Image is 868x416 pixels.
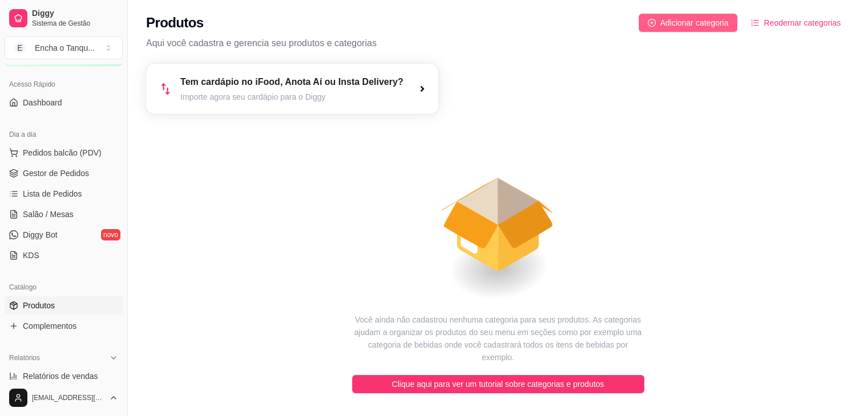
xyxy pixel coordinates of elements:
[35,42,95,54] div: Encha o Tanqu ...
[146,36,850,50] p: Aqui você cadastra e gerencia seu produtos e categorias
[23,188,82,199] span: Lista de Pedidos
[23,370,98,382] span: Relatórios de vendas
[5,278,123,296] div: Catálogo
[23,229,58,240] span: Diggy Bot
[392,378,604,390] span: Clique aqui para ver um tutorial sobre categorias e produtos
[23,320,76,332] span: Complementos
[660,17,729,29] span: Adicionar categoria
[9,353,40,362] span: Relatórios
[5,226,123,244] a: Diggy Botnovo
[639,14,738,32] button: Adicionar categoria
[32,19,118,28] span: Sistema de Gestão
[14,42,26,54] span: E
[5,296,123,315] a: Produtos
[5,205,123,223] a: Salão / Mesas
[5,5,123,32] a: DiggySistema de Gestão
[23,300,55,311] span: Produtos
[5,144,123,162] button: Pedidos balcão (PDV)
[23,168,89,179] span: Gestor de Pedidos
[23,209,74,220] span: Salão / Mesas
[23,147,102,158] span: Pedidos balcão (PDV)
[146,64,438,114] button: Tem cardápio no iFood, Anota Aí ou Insta Delivery?Importe agora seu cardápio para o Diggy
[352,313,644,364] article: Você ainda não cadastrou nenhuma categoria para seus produtos. As categorias ajudam a organizar o...
[180,91,403,103] article: Importe agora seu cardápio para o Diggy
[23,250,39,261] span: KDS
[751,19,759,27] span: ordered-list
[5,246,123,264] a: KDS
[23,97,62,108] span: Dashboard
[32,9,118,19] span: Diggy
[146,114,850,313] div: animation
[648,19,656,27] span: plus-circle
[180,75,403,89] article: Tem cardápio no iFood, Anota Aí ou Insta Delivery?
[5,384,123,411] button: [EMAIL_ADDRESS][DOMAIN_NAME]
[5,125,123,144] div: Dia a dia
[5,367,123,385] a: Relatórios de vendas
[352,375,644,393] button: Clique aqui para ver um tutorial sobre categorias e produtos
[5,317,123,335] a: Complementos
[742,14,850,32] button: Reodernar categorias
[146,14,204,32] h2: Produtos
[5,75,123,93] div: Acesso Rápido
[764,17,841,29] span: Reodernar categorias
[5,93,123,112] a: Dashboard
[5,36,123,59] button: Select a team
[5,185,123,203] a: Lista de Pedidos
[32,393,104,402] span: [EMAIL_ADDRESS][DOMAIN_NAME]
[5,164,123,182] a: Gestor de Pedidos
